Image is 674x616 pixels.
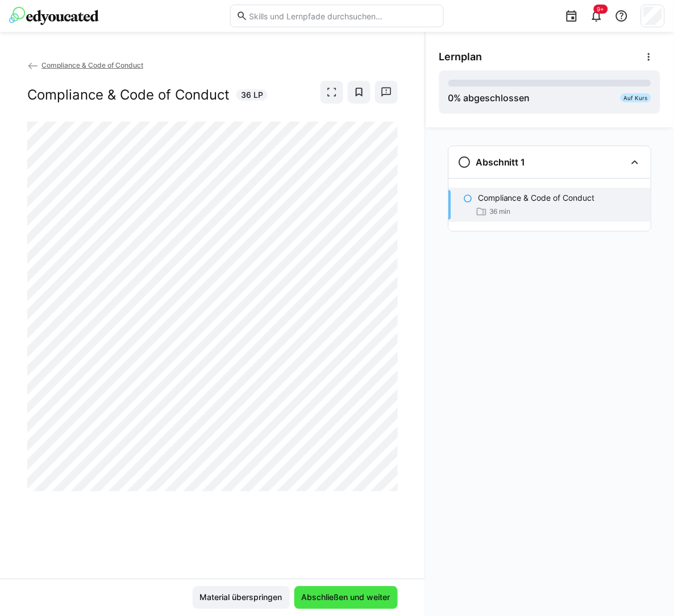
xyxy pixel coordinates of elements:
[294,586,398,609] button: Abschließen und weiter
[27,86,230,104] h2: Compliance & Code of Conduct
[448,91,530,105] div: % abgeschlossen
[479,192,596,204] p: Compliance & Code of Conduct
[193,586,290,609] button: Material überspringen
[490,207,511,216] span: 36 min
[27,61,143,69] a: Compliance & Code of Conduct
[448,92,454,104] span: 0
[198,592,284,603] span: Material überspringen
[300,592,392,603] span: Abschließen und weiter
[439,51,482,63] span: Lernplan
[476,156,526,168] h3: Abschnitt 1
[597,6,605,13] span: 9+
[248,11,437,21] input: Skills und Lernpfade durchsuchen…
[241,89,263,101] span: 36 LP
[621,93,651,102] div: Auf Kurs
[41,61,143,69] span: Compliance & Code of Conduct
